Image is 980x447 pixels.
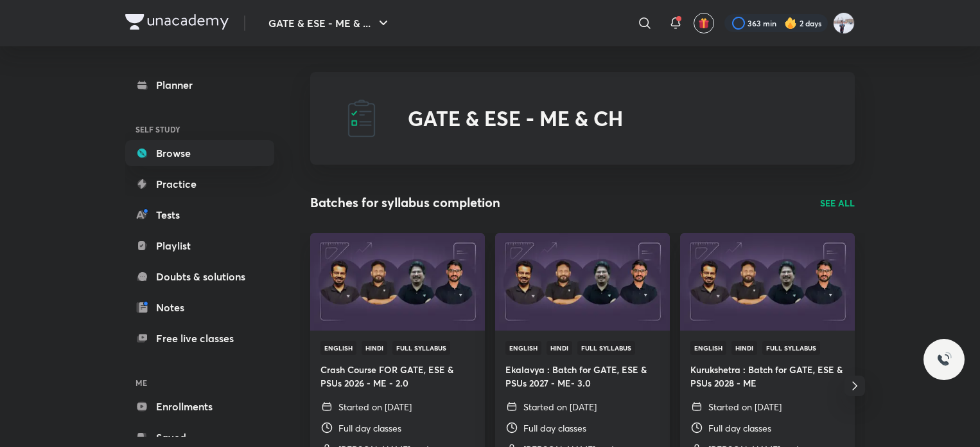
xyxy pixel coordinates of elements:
h6: SELF STUDY [125,118,274,140]
img: Thumbnail [678,232,856,331]
img: Thumbnail [493,232,671,331]
h4: Crash Course FOR GATE, ESE & PSUs 2026 - ME - 2.0 [320,363,475,390]
button: avatar [694,13,714,33]
a: Planner [125,72,274,98]
a: Browse [125,140,274,166]
button: GATE & ESE - ME & ... [261,10,399,36]
a: Notes [125,295,274,320]
a: Free live classes [125,325,274,351]
a: Doubts & solutions [125,264,274,289]
img: streak [784,17,797,30]
p: Full day classes [708,421,771,435]
span: Full Syllabus [577,341,635,355]
a: Enrollments [125,394,274,419]
a: Playlist [125,233,274,259]
h4: Kurukshetra : Batch for GATE, ESE & PSUs 2028 - ME [690,363,844,390]
span: English [690,341,726,355]
img: avatar [698,17,710,29]
img: Company Logo [125,14,229,30]
span: Hindi [362,341,387,355]
p: Started on [DATE] [338,400,412,414]
img: Thumbnail [308,232,486,331]
span: English [505,341,541,355]
img: GATE & ESE - ME & CH [341,98,382,139]
a: SEE ALL [820,196,855,210]
p: Started on [DATE] [708,400,782,414]
img: ttu [936,352,952,367]
h4: Ekalavya : Batch for GATE, ESE & PSUs 2027 - ME- 3.0 [505,363,660,390]
h2: Batches for syllabus completion [310,193,500,212]
p: Full day classes [338,421,401,435]
span: Hindi [731,341,757,355]
span: Hindi [547,341,572,355]
p: Started on [DATE] [523,400,597,414]
span: Full Syllabus [392,341,450,355]
span: Full Syllabus [762,341,820,355]
a: Practice [125,171,274,197]
p: Full day classes [523,421,586,435]
a: Company Logo [125,14,229,33]
h6: ME [125,372,274,394]
span: English [320,341,356,355]
img: Nikhil [833,12,855,34]
h2: GATE & ESE - ME & CH [408,106,623,131]
a: Tests [125,202,274,228]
